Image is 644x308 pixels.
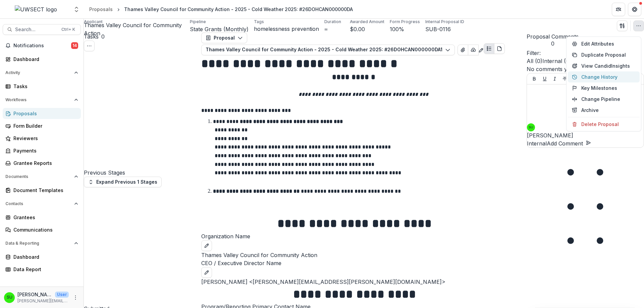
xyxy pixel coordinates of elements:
[71,294,79,302] button: More
[5,174,71,179] span: Documents
[13,160,75,167] div: Grantee Reports
[13,266,75,273] div: Data Report
[13,110,75,117] div: Proposals
[3,133,81,144] a: Reviewers
[201,251,527,259] p: Thames Valley Council for Community Action
[425,19,464,25] p: Internal Proposal ID
[530,75,538,83] button: Bold
[3,54,81,65] a: Dashboard
[628,3,641,16] button: Get Help
[390,25,404,33] p: 100 %
[3,24,81,35] button: Search...
[3,212,81,223] a: Grantees
[13,83,75,90] div: Tasks
[101,33,105,40] span: 0
[13,56,75,63] div: Dashboard
[350,19,384,25] p: Awarded Amount
[542,58,571,64] span: Internal ( 0 )
[124,6,353,13] div: Thames Valley Council for Community Action - 2025 - Cold Weather 2025: #26DOHCAN000000DA
[13,135,75,142] div: Reviewers
[72,3,81,16] button: Open entity switcher
[13,226,75,233] div: Communications
[3,145,81,156] a: Payments
[55,292,69,298] p: User
[547,139,591,147] button: Add Comment
[201,259,527,267] p: CEO / Executive Director Name
[527,139,547,147] button: Internal
[201,33,247,43] button: Proposal
[3,224,81,235] a: Communications
[527,49,644,57] p: Filter:
[3,120,81,131] a: Form Builder
[484,43,494,54] button: Plaintext view
[60,26,76,33] div: Ctrl + K
[84,41,95,51] button: Toggle View Cancelled Tasks
[3,185,81,196] a: Document Templates
[527,58,542,64] span: All ( 0 )
[478,45,484,55] button: Edit as form
[3,95,81,105] button: Open Workflows
[3,158,81,169] a: Grantee Reports
[15,27,57,33] span: Search...
[89,6,113,13] div: Proposals
[190,25,249,33] p: State Grants (Monthly)
[324,19,341,25] p: Duration
[527,33,579,47] button: Proposal Comments
[13,122,75,129] div: Form Builder
[324,25,328,33] p: ∞
[3,67,81,78] button: Open Activity
[458,45,468,55] button: View Attached Files
[527,41,579,47] span: 0
[84,22,182,37] span: Thames Valley Council for Community Action
[350,25,365,33] p: $0.00
[84,177,162,187] button: Expand Previous 1 Stages
[7,295,12,300] div: Scott Umbel
[5,241,71,246] span: Data & Reporting
[529,126,533,129] div: Scott Umbel
[3,108,81,119] a: Proposals
[201,45,455,55] button: Thames Valley Council for Community Action - 2025 - Cold Weather 2025: #26DOHCAN000000DA1
[17,298,69,304] p: [PERSON_NAME][EMAIL_ADDRESS][PERSON_NAME][DOMAIN_NAME]
[87,4,115,14] a: Proposals
[254,26,319,32] span: homelessness prevention
[201,267,212,278] button: edit
[5,98,71,102] span: Workflows
[84,21,184,37] a: Thames Valley Council for Community Action
[13,253,75,260] div: Dashboard
[3,40,81,51] button: Notifications14
[253,279,442,285] a: [PERSON_NAME][EMAIL_ADDRESS][PERSON_NAME][DOMAIN_NAME]
[612,3,625,16] button: Partners
[3,251,81,262] a: Dashboard
[254,19,264,25] p: Tags
[190,19,206,25] p: Pipeline
[87,4,356,14] nav: breadcrumb
[84,33,99,41] h3: Tasks
[494,43,505,54] button: PDF view
[84,19,103,25] p: Applicant
[3,171,81,182] button: Open Documents
[5,70,71,75] span: Activity
[17,291,52,298] p: [PERSON_NAME]
[201,232,527,240] p: Organization Name
[13,214,75,221] div: Grantees
[561,75,569,83] button: Strike
[13,187,75,194] div: Document Templates
[3,264,81,275] a: Data Report
[71,42,78,49] span: 14
[541,75,549,83] button: Underline
[13,43,71,49] span: Notifications
[425,25,451,33] p: SUB-0116
[201,240,212,251] button: edit
[201,278,527,286] p: [PERSON_NAME] < >
[3,81,81,92] a: Tasks
[527,131,644,139] p: [PERSON_NAME]
[13,147,75,154] div: Payments
[5,201,71,206] span: Contacts
[15,5,57,13] img: UWSECT logo
[3,238,81,249] button: Open Data & Reporting
[527,65,644,73] p: No comments yet
[3,198,81,209] button: Open Contacts
[551,75,559,83] button: Italicize
[390,19,420,25] p: Form Progress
